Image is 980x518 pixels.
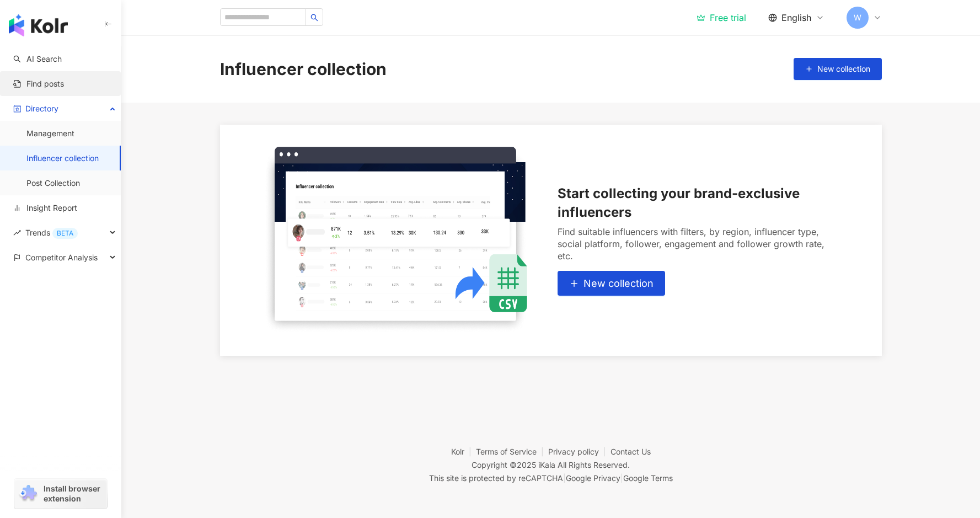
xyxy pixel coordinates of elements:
[548,447,611,456] a: Privacy policy
[583,277,654,290] span: New collection
[25,245,98,270] span: Competitor Analysis
[558,184,838,221] div: Start collecting your brand-exclusive influencers
[13,229,21,237] span: rise
[558,226,838,262] div: Find suitable influencers with filters, by region, influencer type, social platform, follower, en...
[26,178,80,189] a: Post Collection
[220,57,387,81] div: Influencer collection
[623,473,673,483] a: Google Terms
[13,202,77,213] a: Insight Report
[25,96,58,121] span: Directory
[794,58,882,80] button: New collection
[476,447,548,456] a: Terms of Service
[26,153,99,164] a: Influencer collection
[14,479,107,509] a: chrome extensionInstall browser extension
[697,12,746,23] a: Free trial
[817,65,870,73] span: New collection
[44,484,104,504] span: Install browser extension
[52,228,78,239] div: BETA
[566,473,620,483] a: Google Privacy
[451,447,476,456] a: Kolr
[18,485,39,503] img: chrome extension
[558,271,665,296] button: New collection
[13,54,62,65] a: searchAI Search
[538,460,555,469] a: iKala
[25,220,78,245] span: Trends
[264,147,544,334] img: Start collecting your brand-exclusive influencers
[781,12,811,24] span: English
[310,14,318,22] span: search
[13,78,64,89] a: Find posts
[472,460,630,469] div: Copyright © 2025 All Rights Reserved.
[26,128,74,139] a: Management
[854,12,861,24] span: W
[620,473,623,483] span: |
[9,14,68,36] img: logo
[611,447,651,456] a: Contact Us
[429,472,673,485] span: This site is protected by reCAPTCHA
[563,473,566,483] span: |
